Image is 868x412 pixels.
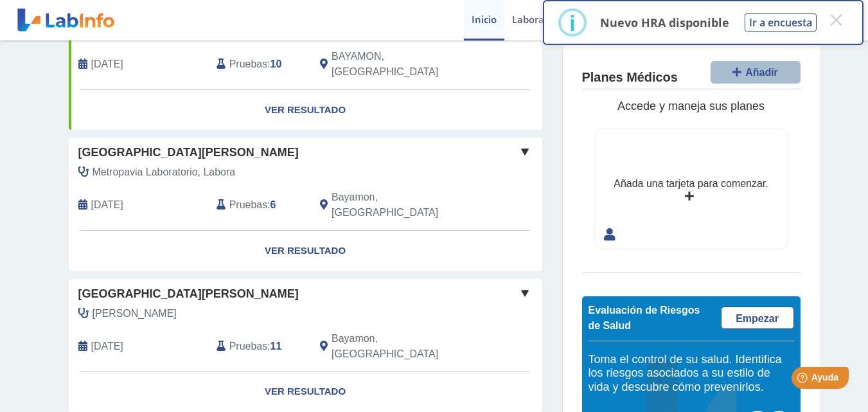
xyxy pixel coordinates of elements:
div: : [207,331,310,362]
span: BAYAMON, PR [332,49,474,80]
span: Bayamon, PR [332,331,474,362]
b: 6 [270,199,276,210]
span: [GEOGRAPHIC_DATA][PERSON_NAME] [78,144,299,161]
a: Ver Resultado [69,372,542,412]
span: Pruebas [229,339,267,354]
span: Garces Dominguez, Anette [93,306,177,321]
button: Ir a encuesta [745,13,817,32]
span: Empezar [736,313,779,324]
span: Pruebas [229,57,267,72]
div: : [207,49,310,80]
span: Bayamon, PR [332,190,474,220]
p: Nuevo HRA disponible [600,15,729,30]
button: Close this dialog [824,8,847,31]
div: : [207,190,310,220]
span: Evaluación de Riesgos de Salud [589,305,700,331]
a: Ver Resultado [69,90,542,130]
div: Añada una tarjeta para comenzar. [614,176,768,192]
span: Añadir [745,67,778,78]
b: 10 [270,58,282,69]
b: 11 [270,341,282,352]
a: Empezar [721,307,794,329]
span: Accede y maneja sus planes [617,100,765,112]
span: 2021-02-17 [91,57,123,72]
h4: Planes Médicos [582,70,678,85]
span: 2025-08-30 [91,197,123,213]
span: Metropavia Laboratorio, Labora [93,165,236,180]
div: i [569,11,576,34]
span: [GEOGRAPHIC_DATA][PERSON_NAME] [78,285,299,303]
button: Añadir [711,61,801,84]
span: 2025-04-05 [91,339,123,354]
iframe: Help widget launcher [754,362,854,398]
a: Ver Resultado [69,231,542,271]
h5: Toma el control de su salud. Identifica los riesgos asociados a su estilo de vida y descubre cómo... [589,353,794,395]
span: Pruebas [229,197,267,213]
